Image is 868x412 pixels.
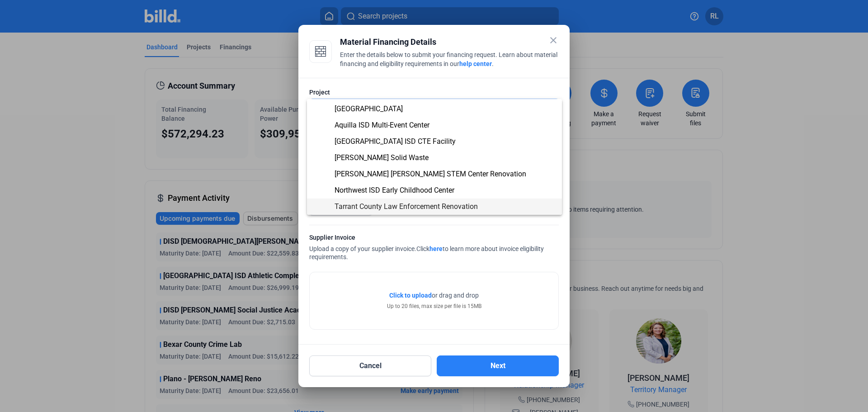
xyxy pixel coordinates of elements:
[335,170,526,178] span: [PERSON_NAME] [PERSON_NAME] STEM Center Renovation
[335,137,456,146] span: [GEOGRAPHIC_DATA] ISD CTE Facility
[335,104,403,113] span: [GEOGRAPHIC_DATA]
[335,121,429,129] span: Aquilla ISD Multi-Event Center
[335,186,454,194] span: Northwest ISD Early Childhood Center
[335,153,429,162] span: [PERSON_NAME] Solid Waste
[335,202,478,211] span: Tarrant County Law Enforcement Renovation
